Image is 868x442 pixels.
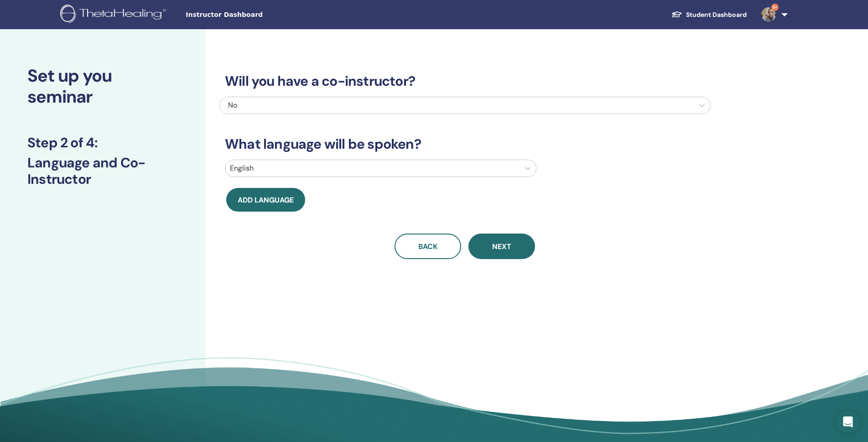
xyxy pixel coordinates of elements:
h3: Language and Co-Instructor [27,155,178,187]
h3: Will you have a co-instructor? [219,73,711,89]
span: No [228,100,237,110]
span: 9+ [771,4,779,11]
div: Open Intercom Messenger [837,411,859,433]
img: graduation-cap-white.svg [671,10,682,18]
span: Next [492,242,511,251]
span: Instructor Dashboard [186,10,322,20]
img: default.jpg [761,7,776,22]
button: Next [468,234,535,259]
h3: What language will be spoken? [219,136,711,152]
span: Add language [238,195,294,205]
h3: Step 2 of 4 : [27,135,178,151]
button: Back [395,234,461,259]
img: logo.png [60,5,169,25]
h2: Set up you seminar [27,66,178,107]
span: Back [418,242,437,251]
a: Student Dashboard [664,6,754,23]
button: Add language [226,188,305,212]
font: Student Dashboard [686,10,747,19]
